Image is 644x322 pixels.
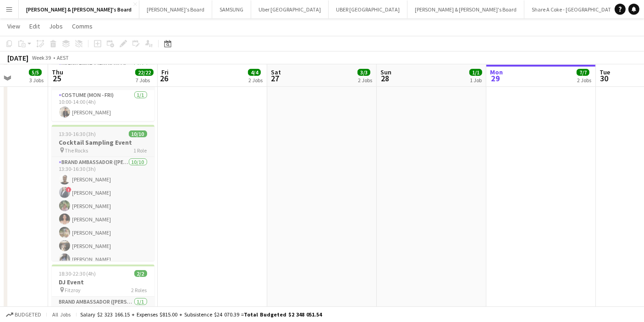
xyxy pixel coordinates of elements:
span: 2 Roles [132,287,147,294]
div: AEST [57,54,69,61]
span: View [7,22,20,30]
button: [PERSON_NAME]'s Board [139,0,212,18]
span: 26 [160,73,169,84]
a: View [4,20,24,32]
span: 4/4 [248,69,261,76]
div: Salary $2 323 166.15 + Expenses $815.00 + Subsistence $24 070.39 = [80,311,322,318]
div: 1 Job [470,77,482,84]
div: [DATE] [7,53,28,62]
span: 22/22 [135,69,154,76]
div: 3 Jobs [29,77,44,84]
button: UBER [GEOGRAPHIC_DATA] [329,0,407,18]
span: Sat [271,68,281,76]
span: 18:30-22:30 (4h) [59,270,96,277]
span: 1 Role [134,147,147,154]
a: Comms [68,20,96,32]
app-job-card: 13:30-16:30 (3h)10/10Cocktail Sampling Event The Rocks1 RoleBrand Ambassador ([PERSON_NAME])10/10... [52,125,154,261]
span: 27 [270,73,281,84]
span: 5/5 [29,69,42,76]
button: [PERSON_NAME] & [PERSON_NAME]'s Board [19,0,139,18]
div: 7 Jobs [136,77,153,84]
h3: DJ Event [52,278,154,286]
a: Jobs [45,20,66,32]
span: Edit [29,22,40,30]
span: Sun [380,68,391,76]
span: Comms [72,22,93,30]
button: [PERSON_NAME] & [PERSON_NAME]'s Board [407,0,524,18]
span: Mon [490,68,503,76]
span: Thu [52,68,63,76]
span: ! [66,187,72,192]
div: 2 Jobs [358,77,372,84]
h3: Cocktail Sampling Event [52,138,154,147]
span: 28 [379,73,391,84]
span: All jobs [50,311,72,318]
span: Fitzroy [65,287,81,294]
a: Edit [26,20,44,32]
span: Jobs [49,22,63,30]
span: 30 [598,73,610,84]
span: Week 39 [30,54,53,61]
span: Fri [161,68,169,76]
span: Budgeted [15,311,41,318]
span: 1/1 [469,69,482,76]
span: 2/2 [134,270,147,277]
div: 2 Jobs [577,77,591,84]
span: 13:30-16:30 (3h) [59,130,96,137]
span: Total Budgeted $2 348 051.54 [244,311,322,318]
button: Uber [GEOGRAPHIC_DATA] [251,0,329,18]
span: 7/7 [577,69,589,76]
span: 10/10 [129,130,147,137]
span: Tue [600,68,610,76]
span: 3/3 [358,69,370,76]
button: Budgeted [5,310,43,320]
button: SAMSUNG [212,0,251,18]
span: 29 [489,73,503,84]
div: 2 Jobs [248,77,263,84]
app-card-role: Costume (Mon - Fri)1/110:00-14:00 (4h)[PERSON_NAME] [52,90,154,121]
button: Share A Coke - [GEOGRAPHIC_DATA] [524,0,624,18]
span: 25 [50,73,63,84]
app-card-role: Brand Ambassador ([PERSON_NAME])10/1013:30-16:30 (3h)[PERSON_NAME]![PERSON_NAME][PERSON_NAME][PER... [52,157,154,308]
span: The Rocks [65,147,88,154]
